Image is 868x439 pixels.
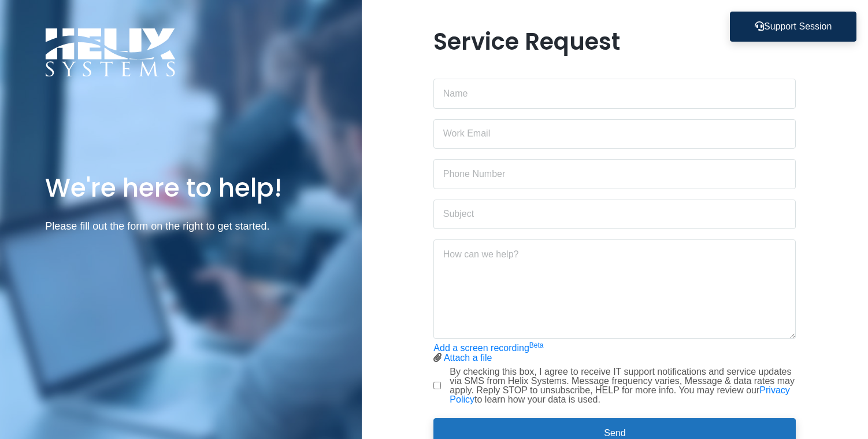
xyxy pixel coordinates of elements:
[450,385,789,404] a: Privacy Policy
[529,341,544,349] sup: Beta
[444,353,492,363] a: Attach a file
[45,218,316,235] p: Please fill out the form on the right to get started.
[730,12,856,42] button: Support Session
[433,200,796,230] input: Subject
[450,367,796,404] label: By checking this box, I agree to receive IT support notifications and service updates via SMS fro...
[433,343,543,353] a: Add a screen recordingBeta
[433,159,796,189] input: Phone Number
[45,28,176,77] img: Logo
[433,119,796,149] input: Work Email
[433,28,796,56] h1: Service Request
[433,79,796,109] input: Name
[45,171,316,204] h1: We're here to help!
